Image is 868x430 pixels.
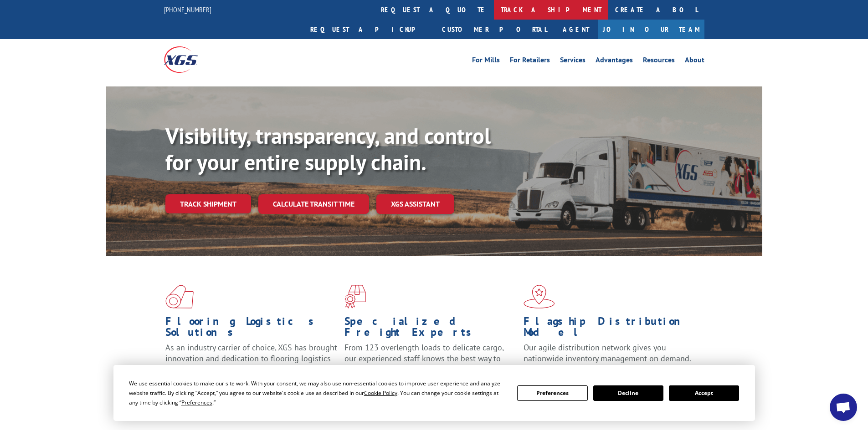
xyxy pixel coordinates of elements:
[181,399,212,406] span: Preferences
[376,194,454,214] a: XGS ASSISTANT
[524,285,555,309] img: xgs-icon-flagship-distribution-model-red
[344,316,517,342] h1: Specialized Freight Experts
[596,56,633,66] a: Advantages
[165,342,337,374] span: As an industry carrier of choice, XGS has brought innovation and dedication to flooring logistics...
[165,121,491,176] b: Visibility, transparency, and control for your entire supply chain.
[560,56,586,66] a: Services
[303,20,435,39] a: Request a pickup
[472,56,500,66] a: For Mills
[435,20,554,39] a: Customer Portal
[344,285,366,309] img: xgs-icon-focused-on-flooring-red
[165,285,194,309] img: xgs-icon-total-supply-chain-intelligence-red
[554,20,598,39] a: Agent
[344,342,517,383] p: From 123 overlength loads to delicate cargo, our experienced staff knows the best way to move you...
[164,5,211,14] a: [PHONE_NUMBER]
[517,385,587,401] button: Preferences
[165,316,338,342] h1: Flooring Logistics Solutions
[364,389,397,397] span: Cookie Policy
[598,20,704,39] a: Join Our Team
[643,56,675,66] a: Resources
[830,394,857,421] div: Open chat
[129,379,506,407] div: We use essential cookies to make our site work. With your consent, we may also use non-essential ...
[593,385,663,401] button: Decline
[685,56,704,66] a: About
[113,365,755,421] div: Cookie Consent Prompt
[669,385,739,401] button: Accept
[510,56,550,66] a: For Retailers
[165,194,251,213] a: Track shipment
[524,316,696,342] h1: Flagship Distribution Model
[524,342,691,364] span: Our agile distribution network gives you nationwide inventory management on demand.
[258,194,369,214] a: Calculate transit time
